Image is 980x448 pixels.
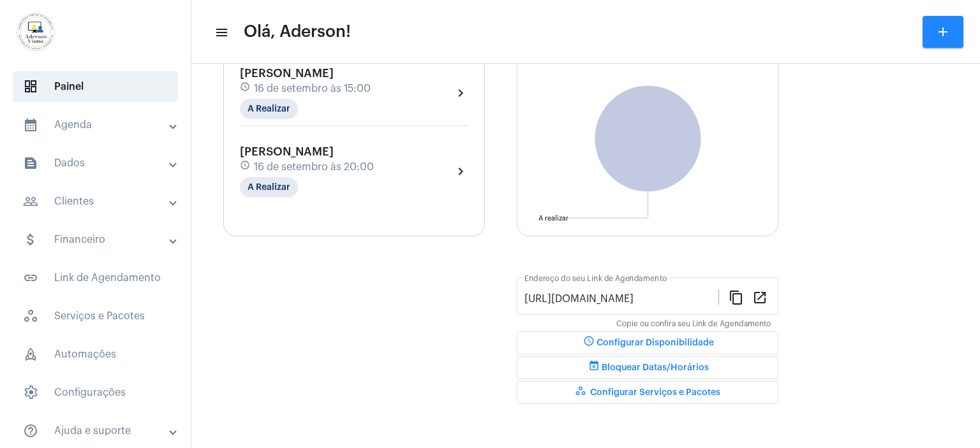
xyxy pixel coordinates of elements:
[23,232,170,247] mat-panel-title: Financeiro
[581,338,714,347] span: Configurar Disponibilidade
[8,110,191,140] mat-expansion-panel-header: sidenav iconAgenda
[23,232,38,247] mat-icon: sidenav icon
[23,423,38,438] mat-icon: sidenav icon
[581,335,597,350] mat-icon: schedule
[23,155,170,171] mat-panel-title: Dados
[254,83,371,94] span: 16 de setembro às 15:00
[517,356,778,379] button: Bloquear Datas/Horários
[23,117,170,133] mat-panel-title: Agenda
[586,363,709,372] span: Bloquear Datas/Horários
[254,161,374,173] span: 16 de setembro às 20:00
[524,293,718,305] input: Link
[8,148,191,178] mat-expansion-panel-header: sidenav iconDados
[517,331,778,354] button: Configurar Disponibilidade
[752,289,768,305] mat-icon: open_in_new
[8,186,191,217] mat-expansion-panel-header: sidenav iconClientes
[575,388,720,397] span: Configurar Serviços e Pacotes
[240,160,251,174] mat-icon: schedule
[575,385,590,400] mat-icon: workspaces_outlined
[13,71,178,102] span: Painel
[517,381,778,404] button: Configurar Serviços e Pacotes
[240,177,298,198] mat-chip: A Realizar
[616,320,771,329] mat-hint: Copie ou confira seu Link de Agendamento
[453,164,468,179] mat-icon: chevron_right
[729,289,744,305] mat-icon: content_copy
[13,377,178,408] span: Configurações
[8,415,191,446] mat-expansion-panel-header: sidenav iconAjuda e suporte
[8,224,191,255] mat-expansion-panel-header: sidenav iconFinanceiro
[10,6,61,57] img: d7e3195d-0907-1efa-a796-b593d293ae59.png
[538,215,568,222] text: A realizar
[23,385,38,400] span: sidenav icon
[214,25,227,40] mat-icon: sidenav icon
[23,270,38,285] mat-icon: sidenav icon
[23,194,38,209] mat-icon: sidenav icon
[240,82,251,96] mat-icon: schedule
[453,85,468,101] mat-icon: chevron_right
[13,339,178,370] span: Automações
[240,68,334,79] span: [PERSON_NAME]
[23,423,170,438] mat-panel-title: Ajuda e suporte
[240,146,334,157] span: [PERSON_NAME]
[935,24,951,40] mat-icon: add
[23,79,38,94] span: sidenav icon
[13,301,178,331] span: Serviços e Pacotes
[23,194,170,209] mat-panel-title: Clientes
[23,117,38,133] mat-icon: sidenav icon
[244,22,351,42] span: Olá, Aderson!
[23,308,38,324] span: sidenav icon
[586,360,602,375] mat-icon: event_busy
[240,99,298,119] mat-chip: A Realizar
[23,155,38,171] mat-icon: sidenav icon
[13,263,178,293] span: Link de Agendamento
[23,347,38,362] span: sidenav icon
